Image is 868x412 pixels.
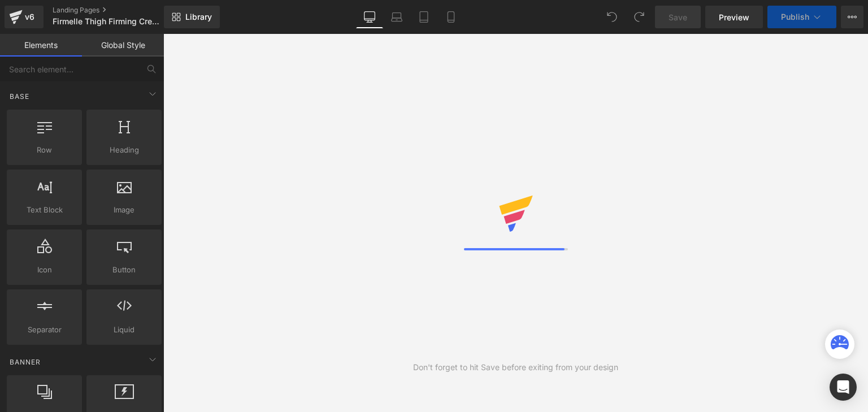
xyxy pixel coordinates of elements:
a: Laptop [383,6,410,28]
a: Landing Pages [53,6,183,15]
button: Publish [767,6,836,28]
a: Mobile [437,6,465,28]
span: Button [90,264,158,276]
span: Liquid [90,324,158,336]
a: Desktop [356,6,383,28]
a: Tablet [410,6,437,28]
span: Row [10,144,79,156]
span: Separator [10,324,79,336]
span: Save [669,11,687,23]
div: Don't forget to hit Save before exiting from your design [413,361,618,374]
div: v6 [23,10,37,24]
a: Preview [705,6,763,28]
span: Firmelle Thigh Firming Cream Adverotrial [53,17,161,26]
span: Heading [90,144,158,156]
a: v6 [5,6,44,28]
span: Base [8,91,31,102]
span: Image [90,204,158,216]
span: Banner [8,357,42,367]
a: New Library [164,6,220,28]
span: Publish [781,12,809,21]
div: Open Intercom Messenger [830,374,857,401]
button: Undo [601,6,623,28]
span: Text Block [10,204,79,216]
button: Redo [628,6,650,28]
button: More [841,6,863,28]
span: Preview [719,11,749,23]
span: Library [185,12,212,22]
a: Global Style [82,34,164,57]
span: Icon [10,264,79,276]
